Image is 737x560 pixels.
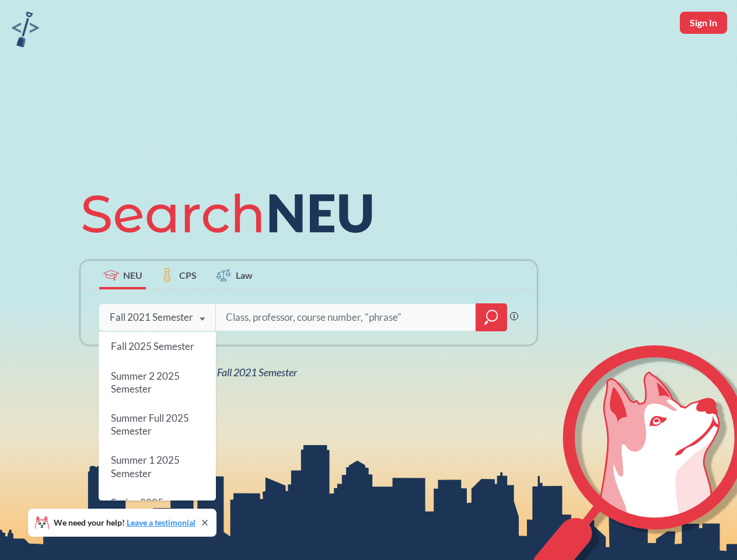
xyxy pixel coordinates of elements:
span: NEU Fall 2021 Semester [195,366,297,379]
span: We need your help! [54,519,195,527]
span: Summer 1 2025 Semester [111,454,180,480]
a: Leave a testimonial [127,517,195,527]
span: Spring 2025 Semester [111,496,163,521]
span: Summer Full 2025 Semester [111,412,189,437]
span: CPS [179,268,197,282]
div: Fall 2021 Semester [110,311,193,324]
a: sandbox logo [12,12,39,51]
svg: magnifying glass [484,309,498,325]
span: Summer 2 2025 Semester [111,370,180,395]
button: Sign In [680,12,727,34]
span: Fall 2025 Semester [111,340,194,352]
input: Class, professor, course number, "phrase" [225,305,467,330]
div: magnifying glass [476,303,507,331]
span: NEU [123,268,142,282]
span: Law [236,268,253,282]
img: sandbox logo [12,12,39,47]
